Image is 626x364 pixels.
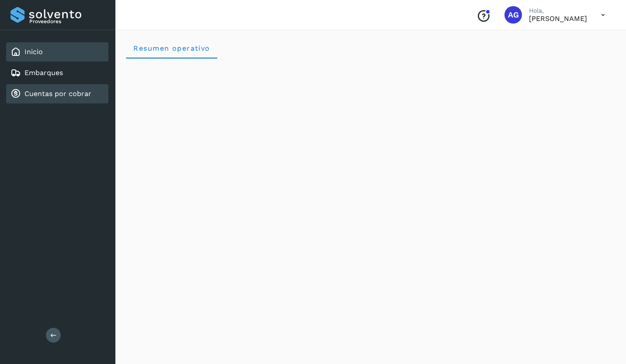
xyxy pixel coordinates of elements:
a: Embarques [24,69,63,77]
div: Inicio [6,42,108,62]
div: Cuentas por cobrar [6,84,108,103]
p: Proveedores [29,18,105,24]
a: Inicio [24,48,43,56]
span: Resumen operativo [133,44,210,52]
a: Cuentas por cobrar [24,89,91,98]
p: ALBERTO GARCIA SANCHEZ [529,14,587,23]
div: Embarques [6,63,108,82]
p: Hola, [529,7,587,14]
